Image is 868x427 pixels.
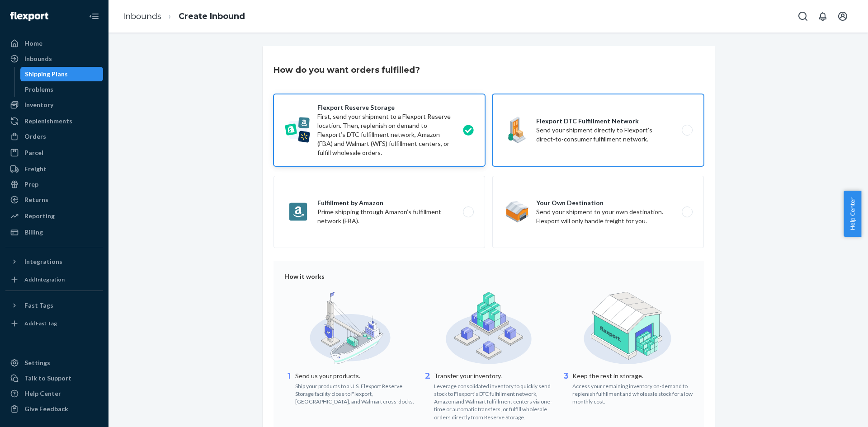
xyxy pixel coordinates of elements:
[434,380,555,421] div: Leverage consolidated inventory to quickly send stock to Flexport's DTC fulfillment network, Amaz...
[5,192,103,207] a: Returns
[24,195,48,204] div: Returns
[24,319,57,327] div: Add Fast Tag
[295,371,416,380] p: Send us your products.
[85,7,103,25] button: Close Navigation
[24,148,43,157] div: Parcel
[423,371,432,421] div: 2
[561,371,571,405] div: 3
[5,177,103,192] a: Prep
[5,316,103,331] a: Add Fast Tag
[24,257,62,266] div: Integrations
[5,371,103,385] a: Talk to Support
[844,191,861,237] button: Help Center
[20,67,104,81] a: Shipping Plans
[5,298,103,313] button: Fast Tags
[434,371,555,380] p: Transfer your inventory.
[284,272,693,281] div: How it works
[814,7,832,25] button: Open notifications
[5,386,103,401] a: Help Center
[5,114,103,128] a: Replenishments
[24,389,61,398] div: Help Center
[10,12,48,21] img: Flexport logo
[295,380,416,405] div: Ship your products to a U.S. Flexport Reserve Storage facility close to Flexport, [GEOGRAPHIC_DAT...
[274,64,420,76] h3: How do you want orders fulfilled?
[24,228,43,237] div: Billing
[5,254,103,269] button: Integrations
[24,301,53,310] div: Fast Tags
[24,211,55,221] div: Reporting
[25,85,53,94] div: Problems
[572,380,693,405] div: Access your remaining inventory on-demand to replenish fulfillment and wholesale stock for a low ...
[24,39,42,48] div: Home
[5,36,103,51] a: Home
[24,100,53,109] div: Inventory
[24,117,72,126] div: Replenishments
[5,209,103,223] a: Reporting
[5,225,103,239] a: Billing
[5,145,103,160] a: Parcel
[24,276,65,283] div: Add Integration
[116,3,252,30] ol: breadcrumbs
[24,374,71,383] div: Talk to Support
[834,7,852,25] button: Open account menu
[123,11,161,21] a: Inbounds
[794,7,812,25] button: Open Search Box
[5,402,103,416] button: Give Feedback
[24,164,47,174] div: Freight
[5,52,103,66] a: Inbounds
[24,180,38,189] div: Prep
[5,356,103,370] a: Settings
[24,132,46,141] div: Orders
[5,272,103,287] a: Add Integration
[5,98,103,112] a: Inventory
[25,70,68,79] div: Shipping Plans
[24,54,52,63] div: Inbounds
[284,371,293,405] div: 1
[572,371,693,380] p: Keep the rest in storage.
[20,82,104,97] a: Problems
[5,162,103,176] a: Freight
[24,358,50,367] div: Settings
[5,129,103,144] a: Orders
[179,11,245,21] a: Create Inbound
[24,404,68,413] div: Give Feedback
